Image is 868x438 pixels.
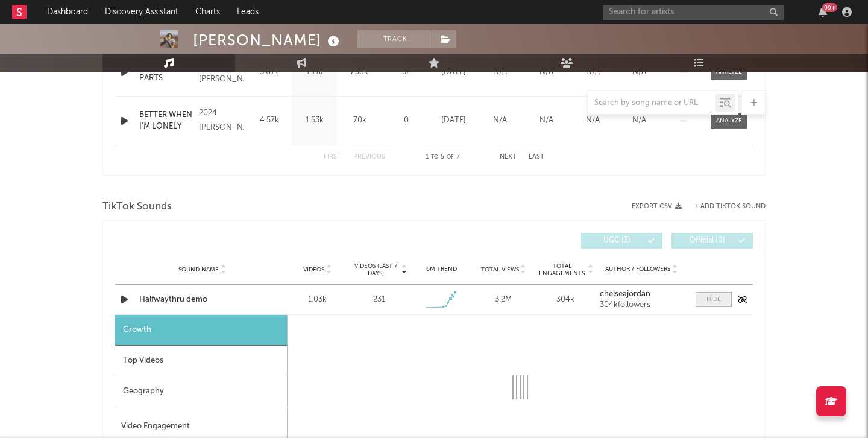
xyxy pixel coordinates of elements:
[178,266,219,273] span: Sound Name
[526,66,567,78] div: N/A
[351,262,400,277] span: Videos (last 7 days)
[295,66,334,78] div: 1.11k
[476,294,532,306] div: 3.2M
[431,154,438,160] span: to
[573,66,613,78] div: N/A
[538,262,587,277] span: Total Engagements
[433,115,474,127] div: [DATE]
[632,203,682,210] button: Export CSV
[679,237,735,244] span: Official ( 0 )
[250,115,289,127] div: 4.57k
[573,115,613,127] div: N/A
[589,237,644,244] span: UGC ( 3 )
[373,294,385,306] div: 231
[353,154,385,160] button: Previous
[139,60,193,84] a: THE GOOD PARTS
[682,203,766,210] button: + Add TikTok Sound
[526,115,567,127] div: N/A
[529,154,544,160] button: Last
[139,109,193,133] a: BETTER WHEN I'M LONELY
[433,66,474,78] div: [DATE]
[385,115,427,127] div: 0
[324,154,341,160] button: First
[480,66,520,78] div: N/A
[481,266,519,273] span: Total Views
[694,203,766,210] button: + Add TikTok Sound
[303,266,324,273] span: Videos
[480,115,520,127] div: N/A
[819,7,827,17] button: 99+
[295,115,334,127] div: 1.53k
[822,3,837,12] div: 99 +
[289,294,345,306] div: 1.03k
[340,115,379,127] div: 70k
[414,265,470,274] div: 6M Trend
[619,115,659,127] div: N/A
[605,265,670,273] span: Author / Followers
[115,315,287,346] div: Growth
[409,150,476,165] div: 1 5 7
[102,200,172,214] span: TikTok Sounds
[385,66,427,78] div: 32
[500,154,517,160] button: Next
[340,66,379,78] div: 238k
[671,233,753,249] button: Official(0)
[538,294,594,306] div: 304k
[600,290,684,299] a: chelseajordan
[447,154,454,160] span: of
[139,294,265,306] a: Halfwaythru demo
[357,30,433,48] button: Track
[600,290,650,298] strong: chelseajordan
[121,419,281,434] div: Video Engagement
[199,58,244,87] div: 2024 [PERSON_NAME]
[581,233,662,249] button: UGC(3)
[619,66,659,78] div: N/A
[193,30,342,50] div: [PERSON_NAME]
[115,346,287,376] div: Top Videos
[603,5,784,20] input: Search for artists
[250,66,289,78] div: 5.61k
[199,106,244,135] div: 2024 [PERSON_NAME]
[588,98,715,108] input: Search by song name or URL
[115,376,287,407] div: Geography
[600,301,684,309] div: 304k followers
